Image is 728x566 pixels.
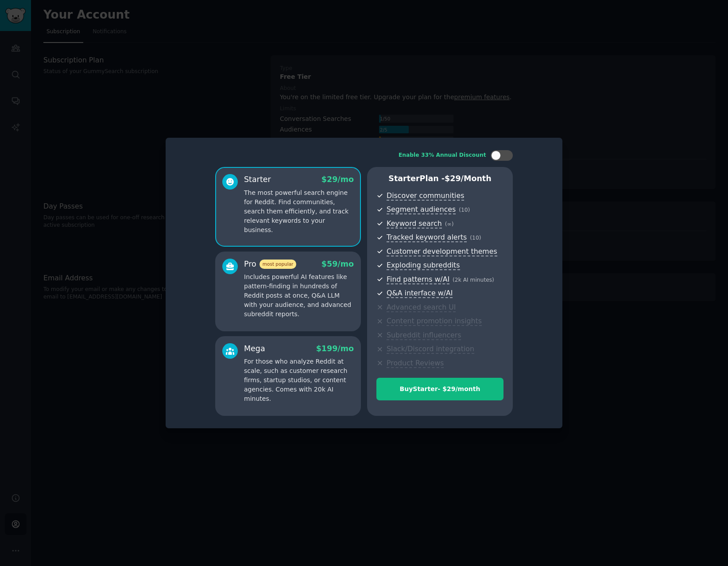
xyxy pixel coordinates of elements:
span: Q&A interface w/AI [387,289,453,298]
p: Starter Plan - [376,173,503,184]
div: Mega [244,343,265,354]
span: Content promotion insights [387,317,482,326]
span: ( 10 ) [470,235,481,241]
span: $ 59 /mo [321,260,354,268]
span: Product Reviews [387,359,444,368]
span: Subreddit influencers [387,331,461,340]
span: Customer development themes [387,247,497,256]
span: ( ∞ ) [445,221,454,227]
span: $ 29 /month [445,174,492,183]
p: Includes powerful AI features like pattern-finding in hundreds of Reddit posts at once, Q&A LLM w... [244,272,354,319]
div: Starter [244,174,271,185]
span: ( 2k AI minutes ) [453,277,494,283]
span: Advanced search UI [387,303,456,312]
div: Pro [244,259,296,270]
span: Find patterns w/AI [387,275,449,284]
span: Keyword search [387,219,442,229]
span: Discover communities [387,191,464,201]
span: ( 10 ) [459,207,470,213]
span: Exploding subreddits [387,261,460,270]
span: Tracked keyword alerts [387,233,467,242]
div: Enable 33% Annual Discount [399,151,486,159]
button: BuyStarter- $29/month [376,378,503,400]
p: The most powerful search engine for Reddit. Find communities, search them efficiently, and track ... [244,188,354,235]
span: $ 29 /mo [321,175,354,184]
span: Segment audiences [387,205,456,214]
span: most popular [259,260,297,269]
span: Slack/Discord integration [387,345,474,354]
span: $ 199 /mo [316,344,354,353]
p: For those who analyze Reddit at scale, such as customer research firms, startup studios, or conte... [244,357,354,403]
div: Buy Starter - $ 29 /month [377,384,503,394]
